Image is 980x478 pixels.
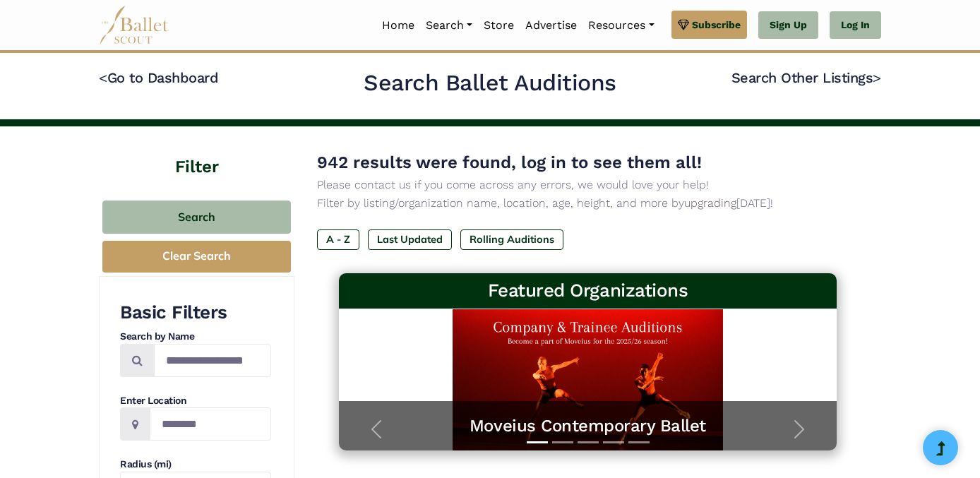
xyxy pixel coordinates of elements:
[350,279,826,303] h3: Featured Organizations
[120,330,271,344] h4: Search by Name
[353,415,823,437] a: Moveius Contemporary Ballet
[758,11,818,40] a: Sign Up
[99,69,218,86] a: <Go to Dashboard
[99,68,107,86] code: <
[578,434,599,450] button: Slide 3
[102,201,291,234] button: Search
[603,434,624,450] button: Slide 4
[527,434,548,450] button: Slide 1
[154,344,271,377] input: Search by names...
[873,68,881,86] code: >
[120,458,271,472] h4: Radius (mi)
[830,11,881,40] a: Log In
[317,176,859,194] p: Please contact us if you come across any errors, we would love your help!
[731,69,881,86] a: Search Other Listings>
[684,196,736,210] a: upgrading
[520,11,582,40] a: Advertise
[582,11,659,40] a: Resources
[692,17,741,32] span: Subscribe
[102,241,291,273] button: Clear Search
[120,301,271,325] h3: Basic Filters
[460,229,563,249] label: Rolling Auditions
[120,394,271,408] h4: Enter Location
[671,11,747,39] a: Subscribe
[99,126,294,179] h4: Filter
[552,434,573,450] button: Slide 2
[678,17,689,32] img: gem.svg
[628,434,650,450] button: Slide 5
[317,194,859,213] p: Filter by listing/organization name, location, age, height, and more by [DATE]!
[317,153,702,172] span: 942 results were found, log in to see them all!
[420,11,478,40] a: Search
[376,11,420,40] a: Home
[364,68,616,98] h2: Search Ballet Auditions
[478,11,520,40] a: Store
[368,229,452,249] label: Last Updated
[317,229,359,249] label: A - Z
[150,407,271,441] input: Location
